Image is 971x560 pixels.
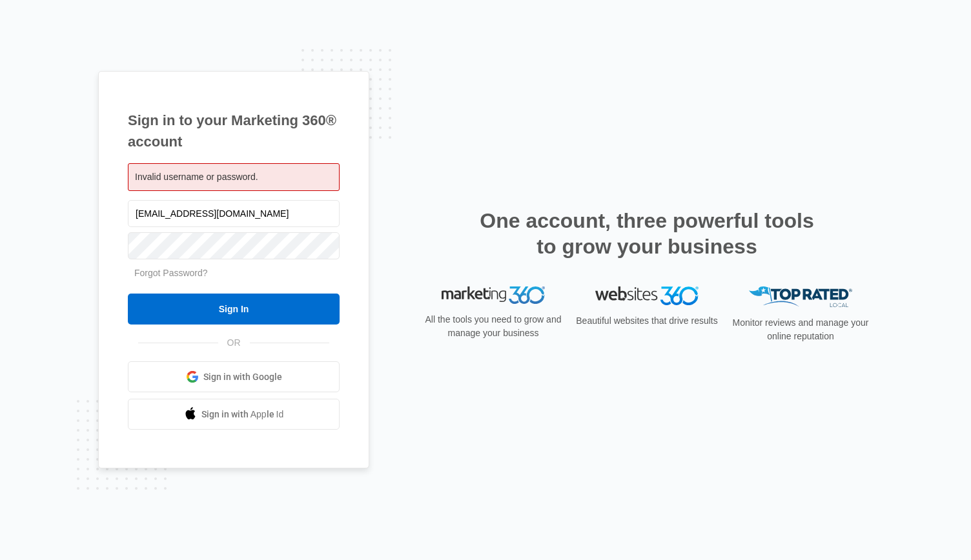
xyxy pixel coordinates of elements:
p: All the tools you need to grow and manage your business [421,313,566,340]
p: Monitor reviews and manage your online reputation [728,316,873,343]
a: Forgot Password? [134,268,208,278]
a: Sign in with Apple Id [128,399,340,430]
h1: Sign in to your Marketing 360® account [128,110,340,152]
span: Invalid username or password. [135,172,258,182]
a: Sign in with Google [128,361,340,392]
input: Email [128,200,340,227]
img: Top Rated Local [749,286,852,308]
img: Marketing 360 [442,286,545,305]
span: Sign in with Apple Id [201,408,284,421]
p: Beautiful websites that drive results [575,314,719,328]
h2: One account, three powerful tools to grow your business [476,208,818,259]
input: Sign In [128,294,340,325]
img: Websites 360 [595,286,699,305]
span: Sign in with Google [203,370,282,384]
span: OR [218,336,250,350]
